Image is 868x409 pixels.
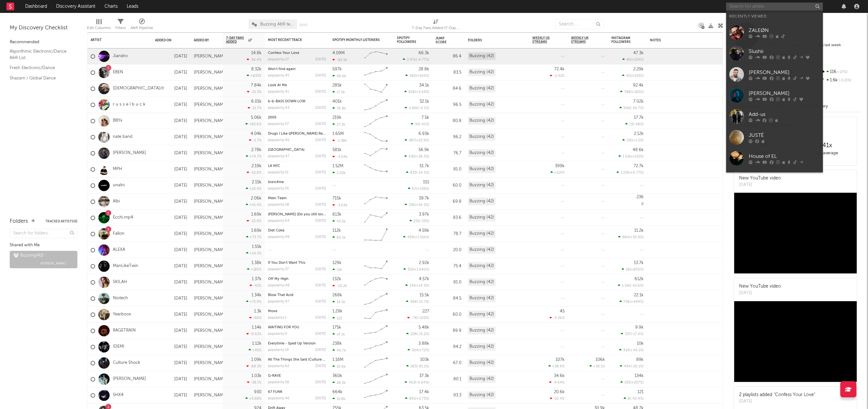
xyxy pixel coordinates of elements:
div: Notes [650,38,715,42]
div: +74.7 % [246,154,261,158]
a: Confess Your Love [268,51,299,55]
div: House of EL [749,152,820,160]
svg: Chart title [361,129,390,145]
a: WAITING FOR YOU [268,326,299,329]
div: 8.32k [251,67,261,71]
div: -10.8 % [247,170,261,175]
div: 2005 [268,116,326,119]
div: -16.4 % [247,57,261,62]
div: popularity: 51 [268,171,289,174]
div: [DATE] [155,53,187,60]
div: popularity: 27 [268,58,289,61]
a: [PERSON_NAME] [113,150,146,156]
div: Edit Columns [87,24,111,32]
div: [DATE] [315,106,326,110]
div: popularity: 41 [268,90,289,94]
div: Buzzing (42) [468,68,496,76]
div: ZALEØN [749,26,820,34]
span: -5.21 % [838,79,851,82]
div: 2.06k [251,196,261,200]
div: LA NYC [268,164,326,168]
div: 7-Day Fans Added (7-Day Fans Added) [412,16,460,35]
div: 597k [332,67,342,71]
div: +833 % [247,74,261,78]
div: [DATE] [155,85,187,93]
a: Jiandro [113,54,128,59]
span: 236 [409,203,415,207]
div: popularity: 46 [268,138,290,142]
span: +1.5 % [633,139,643,142]
div: A&R Pipeline [131,24,153,32]
div: Filters [115,16,126,35]
div: [DATE] [315,155,326,158]
div: 399k [555,164,565,168]
span: -27 % [836,70,847,74]
div: 48.6k [633,148,644,152]
div: 28.8k [419,67,429,71]
div: ( ) [405,138,429,142]
div: ( ) [404,154,429,158]
div: Buzzing (42) [468,117,496,125]
div: [PERSON_NAME] [194,54,227,59]
div: 92.4k [633,83,644,87]
div: [DATE] [155,182,187,189]
a: ASLN [726,169,823,190]
a: ALEXA [113,247,125,253]
div: 96.5 [436,101,461,109]
div: Added On [155,38,178,42]
div: [DATE] [155,198,187,206]
input: Search... [555,19,604,29]
div: 34.1k [419,83,429,87]
div: 39.7k [419,196,429,200]
div: Artist [91,38,139,42]
a: ZALEØN [726,22,823,43]
div: 2.02k [332,171,346,175]
a: r u s s e l b u c k [113,102,145,107]
div: -11.7 % [248,106,261,110]
span: +155 % [632,155,643,158]
div: 7-Day Fans Added (7-Day Fans Added) [412,24,460,32]
span: Weekly UK Streams [571,36,595,44]
div: 6.93k [419,132,429,136]
div: [DATE] [155,117,187,125]
svg: Chart title [361,161,390,178]
span: -4.77 % [417,58,428,62]
div: Slushii [749,47,820,55]
a: unalni [113,183,125,188]
div: [DATE] [315,58,326,61]
div: Buzzing (42) [468,165,496,173]
div: [DATE] [315,203,326,207]
span: 13 [629,123,633,126]
a: 67 FUNK [268,390,282,394]
div: [DATE] [155,133,187,141]
a: Diet Coke [268,229,284,232]
a: Algorithmic Electronic/Dance A&R List [10,48,71,61]
div: 2.78k [251,148,261,152]
div: popularity: 58 [268,203,289,207]
div: Buzzing ( 42 ) [14,252,44,260]
a: G-RAVE [268,374,281,378]
div: [PERSON_NAME] [194,70,227,75]
div: -3.64k [332,203,348,207]
span: +139 % [417,187,428,191]
div: +114 % [550,170,565,175]
div: 27.2k [332,122,345,127]
span: 1.52k [623,155,631,158]
span: [PERSON_NAME] [40,260,66,267]
div: Drugs I Like (AVELLO Remix) [268,132,326,136]
div: popularity: 55 [268,187,289,190]
div: b-b-BASS DOWN LOW [268,100,326,103]
div: 4.04k [251,132,261,136]
svg: Chart title [361,194,390,210]
div: Folders [468,38,516,42]
div: popularity: 44 [268,106,290,110]
button: Save [299,23,308,27]
div: Added By [194,38,210,42]
div: Buzzing (42) [468,181,496,189]
div: daily average [795,149,855,157]
div: Buzzing (42) [468,101,496,108]
div: 80.8 [436,117,461,125]
div: 76.7 [436,149,461,157]
div: [DATE] [315,74,326,77]
div: ( ) [408,187,429,191]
